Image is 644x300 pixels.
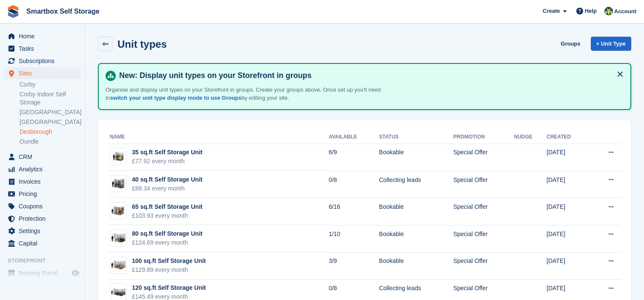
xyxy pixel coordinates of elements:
a: Oundle [20,138,80,146]
a: menu [4,151,80,163]
a: Groups [557,37,584,51]
img: 40-sqft-unit.jpg [110,178,126,190]
img: 125-sqft-unit.jpg [110,286,126,298]
img: 64-sqft-unit.jpg [110,205,126,217]
div: £103.93 every month [132,211,203,220]
td: Special Offer [453,252,514,280]
a: menu [4,225,80,237]
span: Home [19,30,70,42]
span: Create [543,7,560,15]
th: Promotion [453,130,514,144]
th: Created [547,130,590,144]
td: [DATE] [547,252,590,280]
span: Protection [19,213,70,225]
a: [GEOGRAPHIC_DATA] [20,108,80,116]
td: Special Offer [453,198,514,225]
td: 3/9 [329,252,379,280]
span: Capital [19,237,70,249]
h2: Unit types [117,38,167,50]
a: menu [4,55,80,67]
div: 100 sq.ft Self Storage Unit [132,257,206,265]
div: 120 sq.ft Self Storage Unit [132,283,206,292]
span: Invoices [19,176,70,187]
a: Desborough [20,128,80,136]
a: + Unit Type [591,37,631,51]
a: [GEOGRAPHIC_DATA] [20,118,80,126]
a: Preview store [70,268,80,278]
div: 35 sq.ft Self Storage Unit [132,148,203,157]
td: Bookable [379,225,453,252]
td: Bookable [379,198,453,225]
img: 75-sqft-unit.jpg [110,232,126,244]
a: menu [4,200,80,212]
span: Pricing [19,188,70,200]
td: 6/16 [329,198,379,225]
td: [DATE] [547,144,590,171]
div: £129.89 every month [132,265,206,274]
a: menu [4,188,80,200]
a: menu [4,67,80,79]
td: Special Offer [453,225,514,252]
img: stora-icon-8386f47178a22dfd0bd8f6a31ec36ba5ce8667c1dd55bd0f319d3a0aa187defe.svg [7,5,20,18]
img: 35-sqft-unit%20(1).jpg [110,150,126,163]
th: Name [108,130,329,144]
img: Faye Hammond [604,7,613,15]
th: Status [379,130,453,144]
a: menu [4,176,80,187]
span: Sites [19,67,70,79]
span: Help [585,7,597,15]
div: £77.92 every month [132,157,203,166]
a: menu [4,163,80,175]
td: Collecting leads [379,171,453,198]
th: Available [329,130,379,144]
td: Bookable [379,252,453,280]
a: Corby [20,81,80,89]
p: Organise and display unit types on your Storefront in groups. Create your groups above. Once set ... [106,86,404,102]
a: menu [4,237,80,249]
span: Subscriptions [19,55,70,67]
div: £124.69 every month [132,238,203,247]
span: Account [614,7,636,16]
td: [DATE] [547,198,590,225]
a: menu [4,43,80,55]
td: [DATE] [547,225,590,252]
td: [DATE] [547,171,590,198]
div: 80 sq.ft Self Storage Unit [132,229,203,238]
td: Bookable [379,144,453,171]
a: menu [4,30,80,42]
div: 65 sq.ft Self Storage Unit [132,202,203,211]
td: 6/9 [329,144,379,171]
a: menu [4,267,80,279]
span: Analytics [19,163,70,175]
a: menu [4,213,80,225]
div: £88.34 every month [132,184,203,193]
td: 1/10 [329,225,379,252]
div: 40 sq.ft Self Storage Unit [132,175,203,184]
span: CRM [19,151,70,163]
a: Smartbox Self Storage [23,4,103,18]
span: Coupons [19,200,70,212]
span: Settings [19,225,70,237]
span: Tasks [19,43,70,55]
th: Nudge [514,130,547,144]
td: 0/8 [329,171,379,198]
td: Special Offer [453,144,514,171]
h4: New: Display unit types on your Storefront in groups [116,71,624,81]
a: switch your unit type display mode to use Groups [110,95,241,101]
a: Corby Indoor Self Storage [20,90,80,107]
td: Special Offer [453,171,514,198]
img: 100-sqft-unit%20(1).jpg [110,259,126,271]
span: Storefront [8,257,85,265]
span: Booking Portal [19,267,70,279]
